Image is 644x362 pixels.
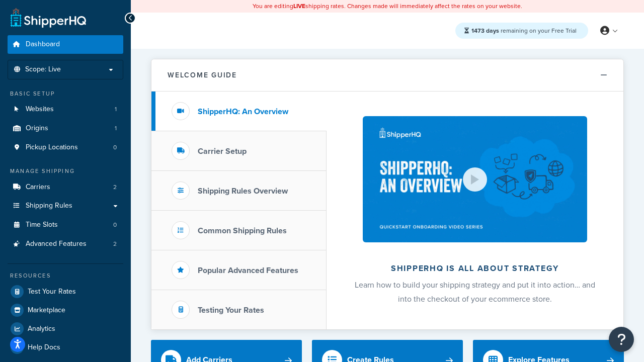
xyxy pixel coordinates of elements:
[26,143,78,152] span: Pickup Locations
[28,306,65,315] span: Marketplace
[8,119,123,138] li: Origins
[8,216,123,234] li: Time Slots
[8,178,123,197] li: Carriers
[8,89,123,98] div: Basic Setup
[471,26,499,35] strong: 1473 days
[113,221,117,229] span: 0
[8,320,123,338] a: Analytics
[8,138,123,157] li: Pickup Locations
[26,240,87,248] span: Advanced Features
[151,59,623,92] button: Welcome Guide
[115,124,117,133] span: 1
[471,26,577,35] span: remaining on your Free Trial
[8,338,123,356] a: Help Docs
[26,202,72,210] span: Shipping Rules
[26,124,48,133] span: Origins
[355,279,595,305] span: Learn how to build your shipping strategy and put it into action… and into the checkout of your e...
[198,107,288,116] h3: ShipperHQ: An Overview
[198,306,264,315] h3: Testing Your Rates
[8,216,123,234] a: Time Slots0
[8,167,123,175] div: Manage Shipping
[25,65,61,74] span: Scope: Live
[8,178,123,197] a: Carriers2
[26,221,58,229] span: Time Slots
[293,2,305,11] b: LIVE
[8,283,123,301] a: Test Your Rates
[198,266,298,275] h3: Popular Advanced Features
[8,100,123,119] a: Websites1
[198,187,288,196] h3: Shipping Rules Overview
[26,40,60,49] span: Dashboard
[8,197,123,215] a: Shipping Rules
[168,71,237,79] h2: Welcome Guide
[8,235,123,253] li: Advanced Features
[115,105,117,114] span: 1
[28,288,76,296] span: Test Your Rates
[8,100,123,119] li: Websites
[26,183,50,192] span: Carriers
[113,240,117,248] span: 2
[113,143,117,152] span: 0
[363,116,587,242] img: ShipperHQ is all about strategy
[113,183,117,192] span: 2
[28,325,55,333] span: Analytics
[198,147,247,156] h3: Carrier Setup
[28,343,60,352] span: Help Docs
[8,271,123,280] div: Resources
[8,138,123,157] a: Pickup Locations0
[8,35,123,54] a: Dashboard
[353,264,597,273] h2: ShipperHQ is all about strategy
[8,235,123,253] a: Advanced Features2
[198,226,287,235] h3: Common Shipping Rules
[8,119,123,138] a: Origins1
[609,327,634,352] button: Open Resource Center
[8,301,123,319] a: Marketplace
[26,105,54,114] span: Websites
